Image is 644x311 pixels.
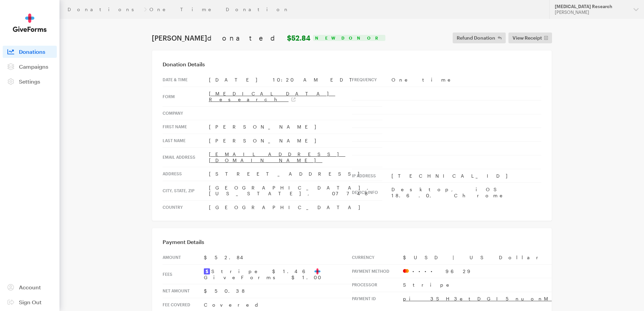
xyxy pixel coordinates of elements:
th: Company [163,106,209,120]
td: [STREET_ADDRESS] [209,167,382,181]
div: [MEDICAL_DATA] Research [555,4,628,9]
th: Fees [163,264,204,284]
th: Address [163,167,209,181]
a: Sign Out [3,296,57,308]
th: City, state, zip [163,181,209,200]
span: Account [19,284,41,290]
td: [PERSON_NAME] [209,134,382,148]
th: Payment Id [352,292,403,305]
td: $50.38 [204,284,352,298]
td: [GEOGRAPHIC_DATA], [US_STATE], 07748 [209,181,382,200]
h3: Donation Details [163,61,541,68]
td: [PERSON_NAME] [209,120,382,134]
img: stripe2-5d9aec7fb46365e6c7974577a8dae7ee9b23322d394d28ba5d52000e5e5e0903.svg [204,268,210,274]
a: Campaigns [3,61,57,73]
th: Last Name [163,134,209,148]
span: donated [207,34,285,42]
a: pi_3SH3etDGI5nuonMo0uTQNcBz [403,296,633,302]
img: favicon-aeed1a25926f1876c519c09abb28a859d2c37b09480cd79f99d23ee3a2171d47.svg [314,268,320,274]
th: First Name [163,120,209,134]
td: [TECHNICAL_ID] [391,169,541,183]
span: View Receipt [512,34,542,42]
th: Email address [163,148,209,167]
strong: $52.84 [287,34,310,42]
td: Desktop, iOS 18.6.0, Chrome [391,183,541,202]
a: Donations [3,46,57,58]
button: Refund Donation [453,32,506,43]
th: Payment Method [352,264,403,278]
td: $USD | US Dollar [403,251,633,264]
td: [DATE] 10:20 AM EDT [209,73,382,87]
a: Settings [3,75,57,88]
th: Processor [352,278,403,292]
th: Net Amount [163,284,204,298]
th: Country [163,200,209,214]
h1: [PERSON_NAME] [152,34,310,42]
span: Donations [19,48,45,55]
td: $52.84 [204,251,352,264]
a: Account [3,281,57,293]
th: Form [163,87,209,106]
th: IP address [352,169,391,183]
span: Sign Out [19,299,42,305]
h3: Payment Details [163,239,541,245]
th: Frequency [352,73,391,87]
td: Stripe [403,278,633,292]
td: Stripe $1.46 GiveForms $1.00 [204,264,352,284]
img: GiveForms [13,14,47,32]
div: New Donor [313,35,385,41]
a: [MEDICAL_DATA] Research [209,91,335,103]
th: Device info [352,183,391,202]
div: [PERSON_NAME] [555,9,628,15]
th: Amount [163,251,204,264]
td: One time [391,73,541,87]
span: Campaigns [19,63,48,70]
th: Date & time [163,73,209,87]
span: Refund Donation [457,34,495,42]
a: [EMAIL_ADDRESS][DOMAIN_NAME] [209,151,345,163]
th: Currency [352,251,403,264]
a: Donations [68,7,141,12]
td: [GEOGRAPHIC_DATA] [209,200,382,214]
a: View Receipt [508,32,552,43]
td: •••• 9629 [403,264,633,278]
span: Settings [19,78,40,85]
